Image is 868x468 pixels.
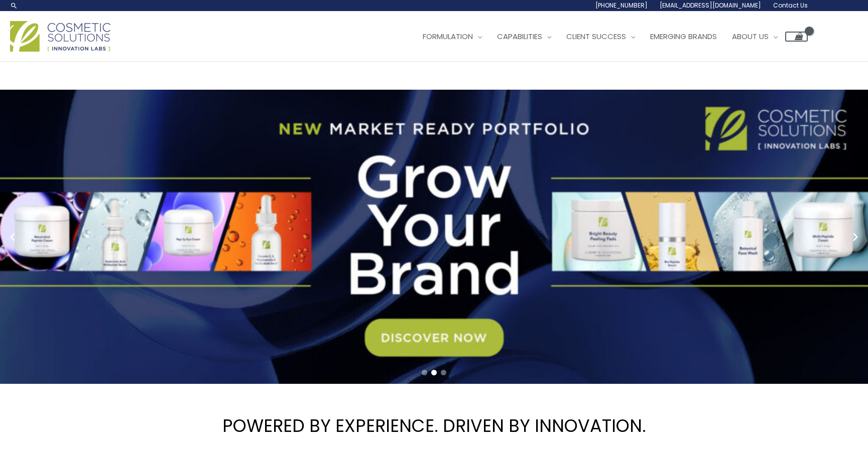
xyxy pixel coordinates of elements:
a: Formulation [415,22,489,52]
a: Search icon link [10,2,18,10]
button: Next slide [848,229,863,245]
a: View Shopping Cart, empty [785,32,808,42]
nav: Site Navigation [408,22,808,52]
button: Previous slide [5,229,20,245]
span: [EMAIL_ADDRESS][DOMAIN_NAME] [660,1,761,10]
a: About Us [724,22,785,52]
span: Client Success [566,31,626,42]
span: Emerging Brands [650,31,717,42]
a: Client Success [559,22,643,52]
span: Go to slide 1 [422,370,427,375]
span: About Us [732,31,769,42]
span: Go to slide 2 [431,370,437,375]
img: Cosmetic Solutions Logo [10,21,110,52]
span: Contact Us [773,1,808,10]
span: Formulation [423,31,473,42]
a: Capabilities [489,22,559,52]
a: Emerging Brands [643,22,724,52]
span: Capabilities [497,31,542,42]
span: Go to slide 3 [441,370,446,375]
span: [PHONE_NUMBER] [595,1,648,10]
